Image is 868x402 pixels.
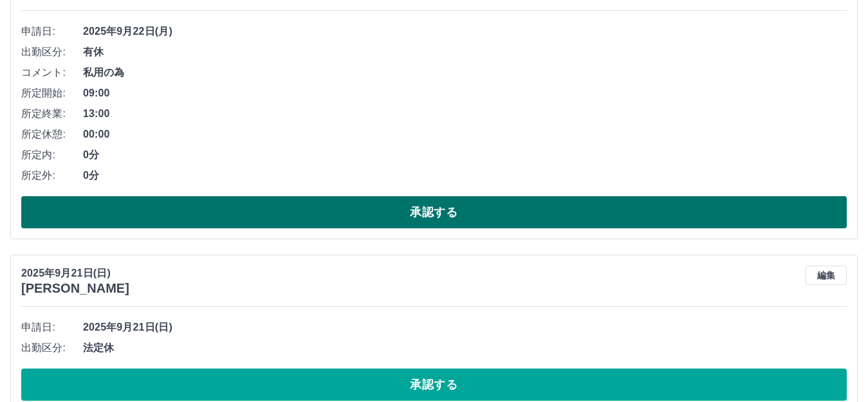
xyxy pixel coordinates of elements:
span: コメント: [21,65,83,80]
span: 13:00 [83,106,847,122]
button: 承認する [21,196,847,228]
button: 編集 [806,266,847,285]
span: 2025年9月21日(日) [83,320,847,335]
span: 0分 [83,147,847,163]
span: 出勤区分: [21,340,83,356]
span: 法定休 [83,340,847,356]
span: 所定内: [21,147,83,163]
span: 0分 [83,168,847,183]
span: 私用の為 [83,65,847,80]
button: 承認する [21,369,847,401]
span: 有休 [83,44,847,60]
span: 申請日: [21,24,83,39]
span: 所定開始: [21,86,83,101]
span: 所定終業: [21,106,83,122]
span: 所定外: [21,168,83,183]
h3: [PERSON_NAME] [21,281,129,296]
span: 所定休憩: [21,127,83,142]
p: 2025年9月21日(日) [21,266,129,281]
span: 出勤区分: [21,44,83,60]
span: 00:00 [83,127,847,142]
span: 申請日: [21,320,83,335]
span: 2025年9月22日(月) [83,24,847,39]
span: 09:00 [83,86,847,101]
